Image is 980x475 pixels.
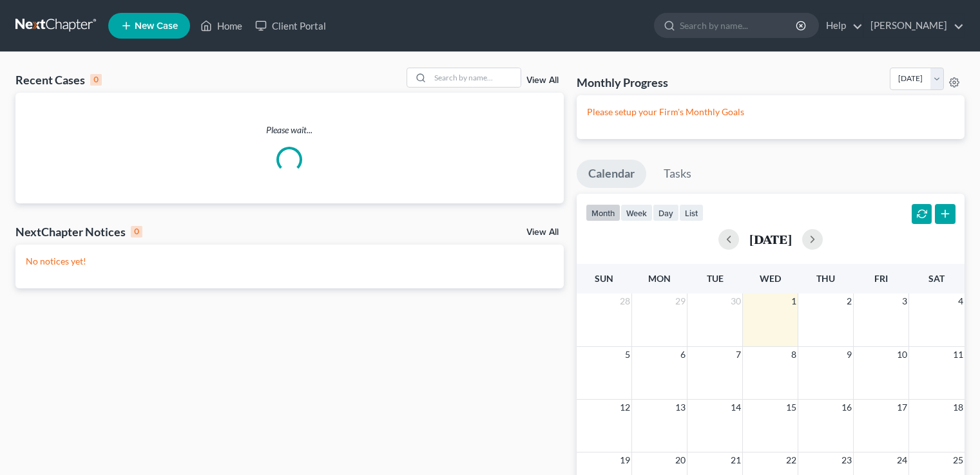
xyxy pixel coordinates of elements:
span: Fri [874,273,888,284]
span: 1 [790,293,798,309]
span: 13 [674,400,687,415]
div: NextChapter Notices [15,224,142,239]
span: 12 [619,400,631,415]
span: 28 [619,293,631,309]
a: Tasks [652,160,703,188]
span: 5 [624,347,631,362]
div: 0 [131,226,142,237]
span: Wed [760,273,781,284]
span: Sat [928,273,945,284]
span: 2 [845,293,853,309]
div: Recent Cases [15,72,102,88]
input: Search by name... [430,68,521,87]
span: Thu [816,273,835,284]
button: month [586,204,620,221]
span: Mon [648,273,671,284]
button: week [620,204,653,221]
input: Search by name... [680,14,798,37]
span: 18 [952,400,965,415]
a: [PERSON_NAME] [864,14,964,37]
span: 20 [674,452,687,468]
span: 23 [840,452,853,468]
h3: Monthly Progress [577,75,668,90]
span: 8 [790,347,798,362]
span: 21 [729,452,742,468]
span: Tue [707,273,724,284]
a: Client Portal [249,14,332,37]
span: 3 [901,293,908,309]
span: 25 [952,452,965,468]
span: 9 [845,347,853,362]
a: View All [526,76,559,85]
span: 19 [619,452,631,468]
span: 14 [729,400,742,415]
span: 15 [785,400,798,415]
a: Home [194,14,249,37]
span: Sun [595,273,613,284]
span: 10 [896,347,908,362]
span: 22 [785,452,798,468]
span: 7 [735,347,742,362]
span: 16 [840,400,853,415]
p: Please setup your Firm's Monthly Goals [587,106,954,118]
span: 30 [729,293,742,309]
p: Please wait... [15,124,564,136]
span: 24 [896,452,908,468]
button: day [653,204,679,221]
h2: [DATE] [749,232,792,246]
p: No notices yet! [26,255,553,268]
a: Help [820,14,863,37]
span: 17 [896,400,908,415]
span: 4 [957,293,965,309]
span: 6 [679,347,687,362]
button: list [679,204,704,221]
a: Calendar [577,160,646,188]
a: View All [526,228,559,237]
span: 29 [674,293,687,309]
div: 0 [90,74,102,86]
span: 11 [952,347,965,362]
span: New Case [135,21,178,31]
